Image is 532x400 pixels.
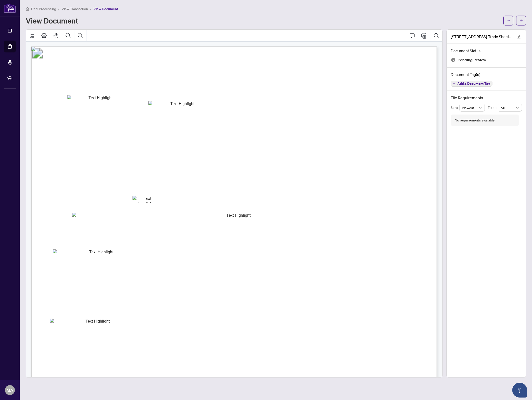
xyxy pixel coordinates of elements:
[451,48,522,54] h4: Document Status
[458,57,486,63] span: Pending Review
[451,71,522,77] h4: Document Tag(s)
[519,19,523,22] span: arrow-left
[31,7,56,11] span: Deal Processing
[451,57,456,62] img: Document Status
[62,7,88,11] span: View Transaction
[488,105,498,110] p: Filter:
[512,383,527,398] button: Open asap
[451,81,492,87] button: Add a Document Tag
[90,6,91,12] li: /
[93,7,118,11] span: View Document
[517,35,521,39] span: edit
[58,6,60,12] li: /
[453,82,455,85] span: plus
[451,105,459,110] p: Sort:
[457,82,490,85] span: Add a Document Tag
[462,104,482,111] span: Newest
[451,34,512,40] span: [STREET_ADDRESS]-Trade Sheet-Manny to Review.pdf
[455,118,495,123] div: No requirements available
[26,7,29,11] span: home
[4,4,16,13] img: logo
[501,104,519,111] span: All
[6,387,13,394] span: MA
[26,17,78,24] h1: View Document
[451,95,522,101] h4: File Requirements
[507,19,510,22] span: ellipsis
